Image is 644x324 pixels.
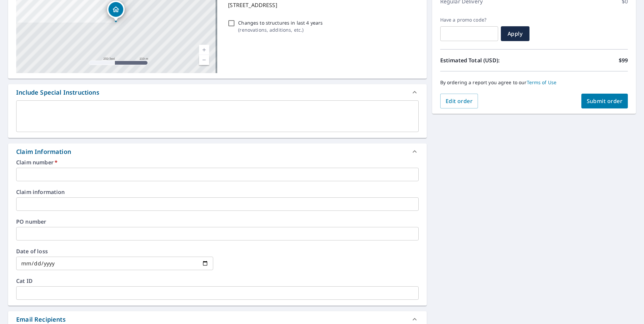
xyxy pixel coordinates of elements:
[440,79,628,86] p: By ordering a report you agree to our
[506,30,524,37] span: Apply
[581,94,628,108] button: Submit order
[446,97,473,105] span: Edit order
[16,160,419,165] label: Claim number
[16,147,71,156] div: Claim Information
[501,26,529,41] button: Apply
[16,315,66,324] div: Email Recipients
[587,97,623,105] span: Submit order
[199,55,209,65] a: Current Level 17, Zoom Out
[228,1,416,9] p: [STREET_ADDRESS]
[8,84,427,100] div: Include Special Instructions
[16,278,419,284] label: Cat ID
[16,219,419,224] label: PO number
[107,1,125,22] div: Dropped pin, building 1, Residential property, 120 W Magnolia St Ville Platte, LA 70586
[238,26,323,33] p: ( renovations, additions, etc. )
[199,45,209,55] a: Current Level 17, Zoom In
[8,143,427,160] div: Claim Information
[619,56,628,64] p: $99
[16,189,419,195] label: Claim information
[16,88,99,97] div: Include Special Instructions
[238,19,323,26] p: Changes to structures in last 4 years
[440,56,534,64] p: Estimated Total (USD):
[440,94,478,108] button: Edit order
[16,249,213,254] label: Date of loss
[527,79,557,86] a: Terms of Use
[440,17,498,23] label: Have a promo code?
